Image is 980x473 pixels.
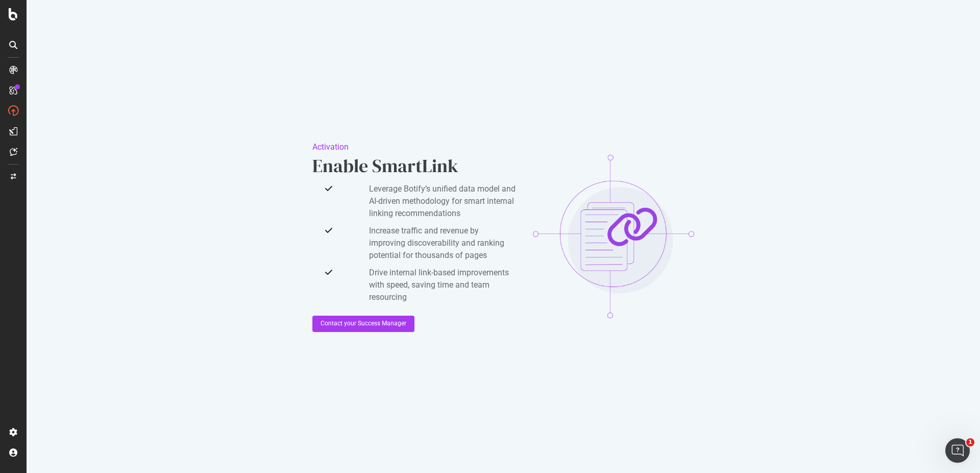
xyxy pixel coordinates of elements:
img: B6r9YMoF.png [533,155,694,318]
div: Enable SmartLink [312,153,517,179]
div: Activation [312,141,517,153]
span: Drive internal link-based improvements with speed, saving time and team resourcing [369,267,517,303]
span: Increase traffic and revenue by improving discoverability and ranking potential for thousands of ... [369,225,517,262]
iframe: Intercom live chat [945,438,970,463]
div: Contact your Success Manager [321,319,406,328]
span: Leverage Botify’s unified data model and AI-driven methodology for smart internal linking recomme... [369,183,517,220]
button: Contact your Success Manager [312,316,414,332]
span: 1 [966,438,974,446]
